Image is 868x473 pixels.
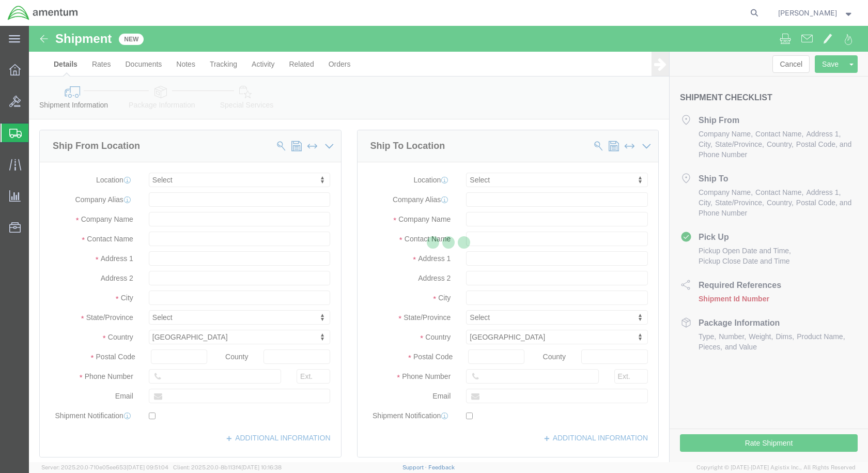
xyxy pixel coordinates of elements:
[696,463,856,472] span: Copyright © [DATE]-[DATE] Agistix Inc., All Rights Reserved
[41,464,168,470] span: Server: 2025.20.0-710e05ee653
[778,7,854,19] button: [PERSON_NAME]
[173,464,282,470] span: Client: 2025.20.0-8b113f4
[241,464,282,470] span: [DATE] 10:16:38
[7,5,79,21] img: logo
[402,464,428,470] a: Support
[127,464,168,470] span: [DATE] 09:51:04
[428,464,455,470] a: Feedback
[778,7,837,19] span: Nolan Babbie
